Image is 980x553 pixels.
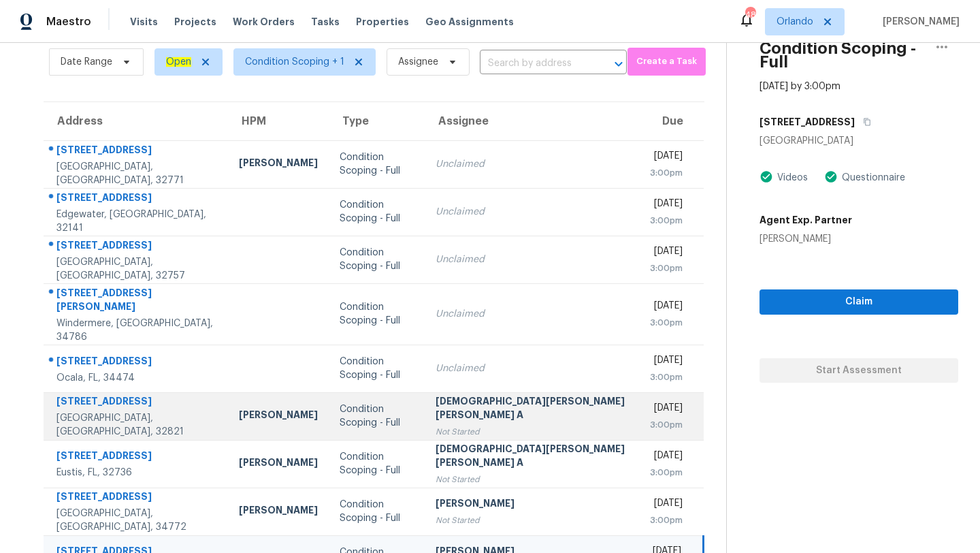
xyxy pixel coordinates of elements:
[436,442,627,473] div: [DEMOGRAPHIC_DATA][PERSON_NAME] [PERSON_NAME] A
[759,80,840,93] div: [DATE] by 3:00pm
[340,450,414,477] div: Condition Scoping - Full
[340,300,414,328] div: Condition Scoping - Full
[436,307,627,321] div: Unclaimed
[609,54,628,74] button: Open
[340,151,414,178] div: Condition Scoping - Full
[649,353,683,370] div: [DATE]
[44,102,228,140] th: Address
[329,102,425,140] th: Type
[436,157,627,171] div: Unclaimed
[649,244,683,262] div: [DATE]
[56,317,217,344] div: Windermere, [GEOGRAPHIC_DATA], 34786
[56,160,217,187] div: [GEOGRAPHIC_DATA], [GEOGRAPHIC_DATA], 32771
[649,197,683,214] div: [DATE]
[56,238,217,255] div: [STREET_ADDRESS]
[130,15,158,29] span: Visits
[759,170,773,184] img: Artifact Present Icon
[838,171,905,185] div: Questionnaire
[649,496,683,513] div: [DATE]
[56,411,217,439] div: [GEOGRAPHIC_DATA], [GEOGRAPHIC_DATA], 32821
[638,102,704,140] th: Due
[56,507,217,534] div: [GEOGRAPHIC_DATA], [GEOGRAPHIC_DATA], 34772
[436,496,627,513] div: [PERSON_NAME]
[436,425,627,439] div: Not Started
[56,286,217,317] div: [STREET_ADDRESS][PERSON_NAME]
[649,316,683,330] div: 3:00pm
[773,171,808,185] div: Videos
[759,289,958,315] button: Claim
[634,54,699,69] span: Create a Task
[770,294,947,311] span: Claim
[759,213,852,227] h5: Agent Exp. Partner
[649,401,683,418] div: [DATE]
[855,110,873,134] button: Copy Address
[239,156,318,173] div: [PERSON_NAME]
[649,299,683,316] div: [DATE]
[649,513,683,527] div: 3:00pm
[649,166,683,180] div: 3:00pm
[245,55,344,69] span: Condition Scoping + 1
[436,205,627,219] div: Unclaimed
[56,255,217,283] div: [GEOGRAPHIC_DATA], [GEOGRAPHIC_DATA], 32757
[627,48,706,76] button: Create a Task
[239,408,318,425] div: [PERSON_NAME]
[759,134,958,148] div: [GEOGRAPHIC_DATA]
[759,232,852,246] div: [PERSON_NAME]
[340,246,414,273] div: Condition Scoping - Full
[649,370,683,384] div: 3:00pm
[46,15,91,29] span: Maestro
[356,15,409,29] span: Properties
[398,55,438,69] span: Assignee
[228,102,329,140] th: HPM
[340,198,414,225] div: Condition Scoping - Full
[56,394,217,411] div: [STREET_ADDRESS]
[311,17,340,27] span: Tasks
[239,503,318,520] div: [PERSON_NAME]
[56,490,217,507] div: [STREET_ADDRESS]
[480,53,589,74] input: Search by address
[649,262,683,275] div: 3:00pm
[56,143,217,160] div: [STREET_ADDRESS]
[425,102,638,140] th: Assignee
[436,513,627,527] div: Not Started
[56,449,217,466] div: [STREET_ADDRESS]
[56,371,217,385] div: Ocala, FL, 34474
[56,191,217,208] div: [STREET_ADDRESS]
[777,15,813,29] span: Orlando
[877,15,960,29] span: [PERSON_NAME]
[436,253,627,266] div: Unclaimed
[759,115,855,129] h5: [STREET_ADDRESS]
[166,57,191,67] ah_el_jm_1744035306855: Open
[824,170,838,184] img: Artifact Present Icon
[174,15,216,29] span: Projects
[649,466,683,479] div: 3:00pm
[745,8,755,22] div: 48
[436,394,627,425] div: [DEMOGRAPHIC_DATA][PERSON_NAME] [PERSON_NAME] A
[425,15,514,29] span: Geo Assignments
[436,473,627,486] div: Not Started
[759,42,926,69] h2: Condition Scoping - Full
[233,15,295,29] span: Work Orders
[340,498,414,525] div: Condition Scoping - Full
[56,466,217,479] div: Eustis, FL, 32736
[56,354,217,371] div: [STREET_ADDRESS]
[649,214,683,227] div: 3:00pm
[649,449,683,466] div: [DATE]
[61,55,112,69] span: Date Range
[649,149,683,166] div: [DATE]
[340,355,414,382] div: Condition Scoping - Full
[649,418,683,432] div: 3:00pm
[239,456,318,473] div: [PERSON_NAME]
[436,362,627,375] div: Unclaimed
[56,208,217,235] div: Edgewater, [GEOGRAPHIC_DATA], 32141
[340,402,414,430] div: Condition Scoping - Full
